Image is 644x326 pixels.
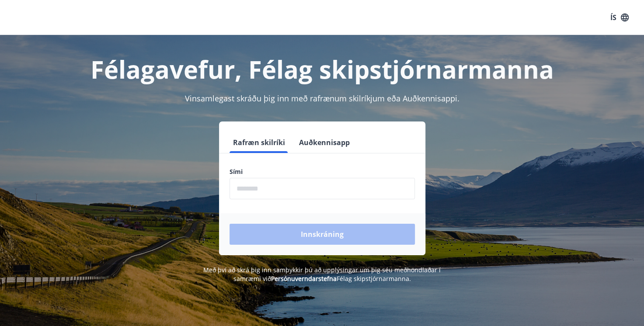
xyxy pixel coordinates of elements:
span: Vinsamlegast skráðu þig inn með rafrænum skilríkjum eða Auðkennisappi. [185,93,460,104]
label: Sími [230,167,415,176]
button: ÍS [606,10,634,25]
span: Með því að skrá þig inn samþykkir þú að upplýsingar um þig séu meðhöndlaðar í samræmi við Félag s... [203,266,441,283]
h1: Félagavefur, Félag skipstjórnarmanna [18,52,627,86]
font: Rafræn skilríki [233,138,285,147]
font: ÍS [610,13,616,22]
button: Auðkennisapp [296,132,353,153]
a: Persónuverndarstefna [271,274,337,283]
